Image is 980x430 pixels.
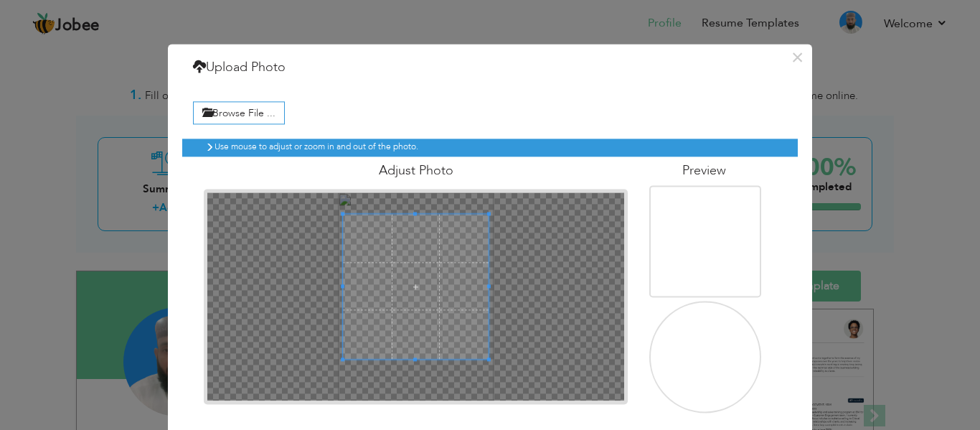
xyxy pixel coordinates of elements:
[646,170,767,331] img: a2379ce3-2980-46ec-ada7-007a0c129570
[204,164,628,178] h4: Adjust Photo
[215,142,768,151] h6: Use mouse to adjust or zoom in and out of the photo.
[193,102,285,124] label: Browse File ...
[786,46,809,69] button: ×
[649,164,758,178] h4: Preview
[193,58,286,77] h4: Upload Photo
